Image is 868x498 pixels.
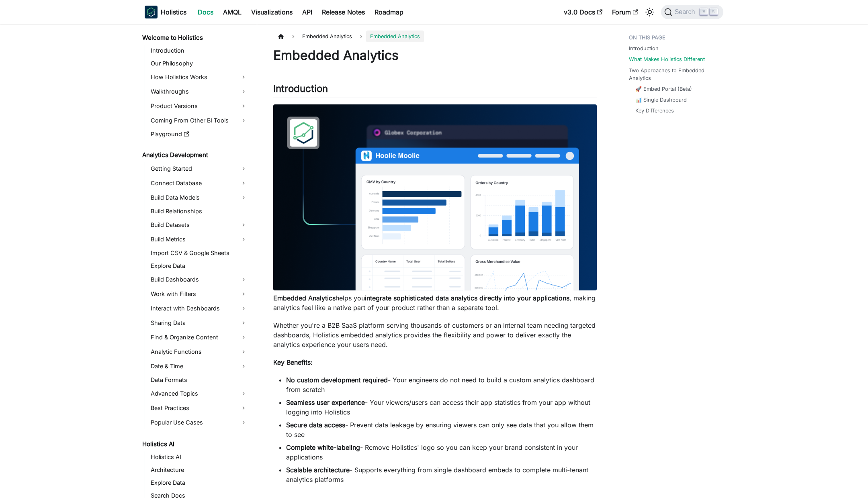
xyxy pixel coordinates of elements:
h1: Embedded Analytics [273,47,597,63]
a: Home page [273,31,289,42]
img: Holistics [145,6,158,18]
a: Build Datasets [148,218,250,231]
strong: Key Benefits: [273,358,313,366]
a: HolisticsHolistics [145,6,186,18]
img: Embedded Dashboard [273,104,597,291]
a: API [297,6,317,18]
a: 📊 Single Dashboard [635,96,687,104]
a: Release Notes [317,6,370,18]
a: Work with Filters [148,288,250,300]
nav: Breadcrumbs [273,31,597,42]
a: Introduction [629,45,659,52]
a: Architecture [148,464,250,476]
button: Search (Command+K) [661,5,723,19]
li: - Prevent data leakage by ensuring viewers can only see data that you allow them to see [286,420,597,439]
a: Holistics AI [148,451,250,463]
a: Key Differences [635,107,674,114]
a: Sharing Data [148,316,250,329]
li: - Remove Holistics' logo so you can keep your brand consistent in your applications [286,443,597,462]
a: Connect Database [148,177,250,190]
a: Two Approaches to Embedded Analytics [629,67,719,82]
a: Advanced Topics [148,387,250,400]
a: Interact with Dashboards [148,302,250,315]
a: Date & Time [148,360,250,373]
span: Search [672,8,700,16]
a: Explore Data [148,477,250,488]
a: Docs [193,6,218,18]
a: Analytic Functions [148,345,250,358]
h2: Introduction [273,83,597,98]
span: Embedded Analytics [366,31,424,42]
a: AMQL [218,6,246,18]
strong: Complete white-labeling [286,443,360,451]
a: Walkthroughs [148,85,250,98]
strong: No custom development required [286,376,388,384]
a: Best Practices [148,402,250,414]
a: Build Data Models [148,191,250,204]
strong: Scalable architecture [286,466,350,474]
kbd: K [710,8,718,15]
a: Visualizations [246,6,297,18]
a: Roadmap [370,6,408,18]
strong: Seamless user experience [286,398,365,406]
li: - Your engineers do not need to build a custom analytics dashboard from scratch [286,375,597,394]
strong: Embedded Analytics [273,294,336,302]
a: Forum [607,6,643,18]
a: Getting Started [148,162,250,175]
a: What Makes Holistics Different [629,55,705,63]
a: Build Metrics [148,233,250,246]
a: Coming From Other BI Tools [148,114,250,127]
a: Find & Organize Content [148,331,250,344]
a: Analytics Development [140,149,250,161]
p: helps you , making analytics feel like a native part of your product rather than a separate tool. [273,293,597,312]
strong: Secure data access [286,421,345,429]
a: Playground [148,129,250,140]
a: Introduction [148,45,250,56]
li: - Your viewers/users can access their app statistics from your app without logging into Holistics [286,398,597,417]
strong: integrate sophisticated data analytics directly into your applications [365,294,569,302]
a: Build Relationships [148,206,250,217]
a: v3.0 Docs [559,6,607,18]
a: Explore Data [148,260,250,271]
a: Build Dashboards [148,273,250,286]
a: Popular Use Cases [148,416,250,429]
a: 🚀 Embed Portal (Beta) [635,85,692,93]
b: Holistics [161,7,186,17]
a: Product Versions [148,100,250,112]
a: Our Philosophy [148,58,250,69]
kbd: ⌘ [700,8,708,15]
a: How Holistics Works [148,71,250,84]
p: Whether you're a B2B SaaS platform serving thousands of customers or an internal team needing tar... [273,320,597,349]
nav: Docs sidebar [137,24,257,498]
a: Import CSV & Google Sheets [148,247,250,259]
li: - Supports everything from single dashboard embeds to complete multi-tenant analytics platforms [286,465,597,484]
a: Data Formats [148,374,250,386]
span: Embedded Analytics [298,31,356,42]
button: Switch between dark and light mode (currently light mode) [643,6,656,18]
a: Welcome to Holistics [140,32,250,43]
a: Holistics AI [140,439,250,450]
